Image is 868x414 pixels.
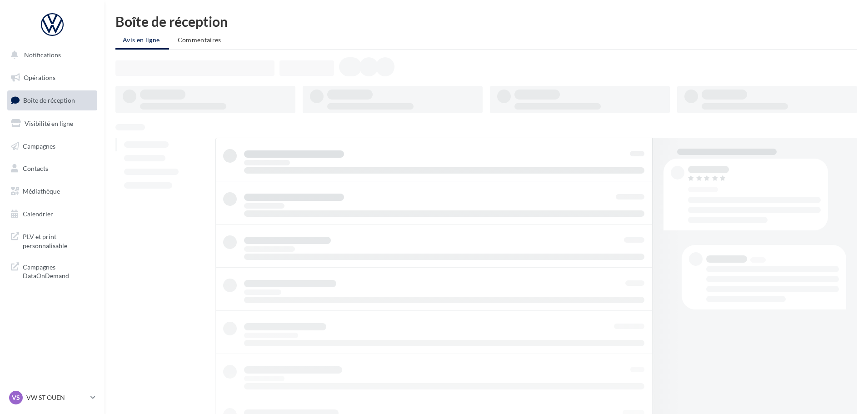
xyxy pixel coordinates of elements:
[7,389,97,406] a: VS VW ST OUEN
[24,51,61,59] span: Notifications
[5,205,99,224] a: Calendrier
[23,261,94,280] span: Campagnes DataOnDemand
[5,257,99,284] a: Campagnes DataOnDemand
[5,114,99,133] a: Visibilité en ligne
[23,210,53,218] span: Calendrier
[23,96,75,104] span: Boîte de réception
[5,90,99,110] a: Boîte de réception
[5,227,99,254] a: PLV et print personnalisable
[178,36,221,44] span: Commentaires
[5,159,99,178] a: Contacts
[23,142,55,150] span: Campagnes
[5,182,99,201] a: Médiathèque
[5,137,99,156] a: Campagnes
[115,15,857,28] div: Boîte de réception
[25,120,73,127] span: Visibilité en ligne
[12,393,20,402] span: VS
[24,74,55,81] span: Opérations
[23,165,48,172] span: Contacts
[5,68,99,87] a: Opérations
[23,230,94,250] span: PLV et print personnalisable
[26,393,87,402] p: VW ST OUEN
[23,187,60,195] span: Médiathèque
[5,45,95,65] button: Notifications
